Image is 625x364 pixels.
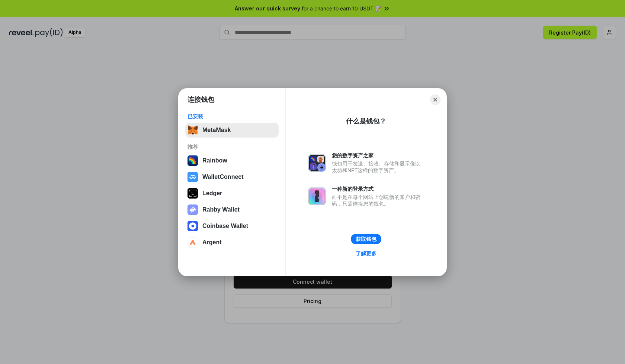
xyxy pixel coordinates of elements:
[202,127,231,133] div: MetaMask
[187,113,276,120] div: 已安装
[202,223,248,229] div: Coinbase Wallet
[332,194,424,207] div: 而不是在每个网站上创建新的账户和密码，只需连接您的钱包。
[187,204,198,215] img: svg+xml,%3Csvg%20xmlns%3D%22http%3A%2F%2Fwww.w3.org%2F2000%2Fsvg%22%20fill%3D%22none%22%20viewBox...
[202,206,240,213] div: Rabby Wallet
[202,239,222,246] div: Argent
[185,186,279,201] button: Ledger
[202,174,244,180] div: WalletConnect
[187,237,198,248] img: svg+xml,%3Csvg%20width%3D%2228%22%20height%3D%2228%22%20viewBox%3D%220%200%2028%2028%22%20fill%3D...
[202,157,227,164] div: Rainbow
[356,250,376,257] div: 了解更多
[332,186,424,192] div: 一种新的登录方式
[332,152,424,159] div: 您的数字资产之家
[351,249,381,258] a: 了解更多
[356,236,376,242] div: 获取钱包
[430,94,440,105] button: Close
[185,235,279,250] button: Argent
[187,172,198,182] img: svg+xml,%3Csvg%20width%3D%2228%22%20height%3D%2228%22%20viewBox%3D%220%200%2028%2028%22%20fill%3D...
[185,170,279,184] button: WalletConnect
[346,117,386,126] div: 什么是钱包？
[187,155,198,166] img: svg+xml,%3Csvg%20width%3D%22120%22%20height%3D%22120%22%20viewBox%3D%220%200%20120%20120%22%20fil...
[187,221,198,231] img: svg+xml,%3Csvg%20width%3D%2228%22%20height%3D%2228%22%20viewBox%3D%220%200%2028%2028%22%20fill%3D...
[185,202,279,217] button: Rabby Wallet
[187,125,198,135] img: svg+xml,%3Csvg%20fill%3D%22none%22%20height%3D%2233%22%20viewBox%3D%220%200%2035%2033%22%20width%...
[187,95,214,104] h1: 连接钱包
[351,234,381,244] button: 获取钱包
[185,123,279,138] button: MetaMask
[202,190,222,197] div: Ledger
[308,187,326,205] img: svg+xml,%3Csvg%20xmlns%3D%22http%3A%2F%2Fwww.w3.org%2F2000%2Fsvg%22%20fill%3D%22none%22%20viewBox...
[308,154,326,172] img: svg+xml,%3Csvg%20xmlns%3D%22http%3A%2F%2Fwww.w3.org%2F2000%2Fsvg%22%20fill%3D%22none%22%20viewBox...
[185,219,279,233] button: Coinbase Wallet
[185,153,279,168] button: Rainbow
[187,188,198,199] img: svg+xml,%3Csvg%20xmlns%3D%22http%3A%2F%2Fwww.w3.org%2F2000%2Fsvg%22%20width%3D%2228%22%20height%3...
[187,144,276,150] div: 推荐
[332,160,424,174] div: 钱包用于发送、接收、存储和显示像以太坊和NFT这样的数字资产。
